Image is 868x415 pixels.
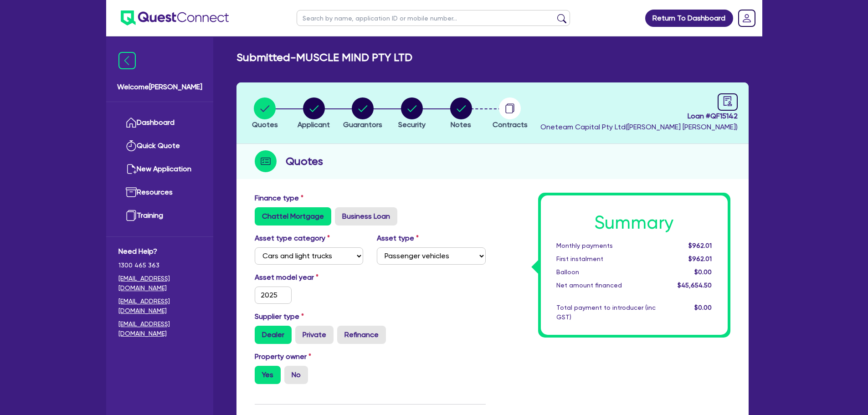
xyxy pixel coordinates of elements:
[645,10,733,27] a: Return To Dashboard
[118,111,201,134] a: Dashboard
[295,326,334,344] label: Private
[451,120,471,129] span: Notes
[337,326,386,344] label: Refinance
[255,150,277,172] img: step-icon
[255,207,331,225] label: Chattel Mortgage
[252,120,278,129] span: Quotes
[118,52,136,69] img: icon-menu-close
[343,120,382,129] span: Guarantors
[118,158,201,181] a: New Application
[117,82,202,92] span: Welcome [PERSON_NAME]
[118,261,201,270] span: 1300 465 363
[255,233,330,244] label: Asset type category
[550,241,663,251] div: Monthly payments
[255,311,304,322] label: Supplier type
[343,97,383,131] button: Guarantors
[252,97,278,131] button: Quotes
[550,267,663,277] div: Balloon
[255,193,303,204] label: Finance type
[735,6,759,30] a: Dropdown toggle
[255,326,292,344] label: Dealer
[297,10,570,26] input: Search by name, application ID or mobile number...
[118,246,201,257] span: Need Help?
[688,255,712,262] span: $962.01
[118,204,201,227] a: Training
[255,366,281,384] label: Yes
[118,181,201,204] a: Resources
[118,297,201,316] a: [EMAIL_ADDRESS][DOMAIN_NAME]
[126,140,137,151] img: quick-quote
[694,268,712,276] span: $0.00
[398,97,426,131] button: Security
[694,304,712,311] span: $0.00
[550,303,663,322] div: Total payment to introducer (inc GST)
[556,212,712,234] h1: Summary
[297,97,330,131] button: Applicant
[377,233,419,244] label: Asset type
[550,254,663,264] div: First instalment
[255,351,311,362] label: Property owner
[236,51,412,64] h2: Submitted - MUSCLE MIND PTY LTD
[248,272,370,283] label: Asset model year
[126,164,137,174] img: new-application
[540,111,738,122] span: Loan # QF15142
[450,97,473,131] button: Notes
[335,207,397,225] label: Business Loan
[493,120,528,129] span: Contracts
[118,319,201,338] a: [EMAIL_ADDRESS][DOMAIN_NAME]
[398,120,426,129] span: Security
[718,93,738,111] a: audit
[121,10,229,26] img: quest-connect-logo-blue
[678,282,712,289] span: $45,654.50
[284,366,308,384] label: No
[550,281,663,290] div: Net amount financed
[298,120,330,129] span: Applicant
[126,210,137,221] img: training
[286,153,323,169] h2: Quotes
[118,274,201,293] a: [EMAIL_ADDRESS][DOMAIN_NAME]
[118,134,201,158] a: Quick Quote
[540,123,738,131] span: Oneteam Capital Pty Ltd ( [PERSON_NAME] [PERSON_NAME] )
[688,242,712,249] span: $962.01
[723,96,733,106] span: audit
[126,187,137,198] img: resources
[492,97,528,131] button: Contracts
